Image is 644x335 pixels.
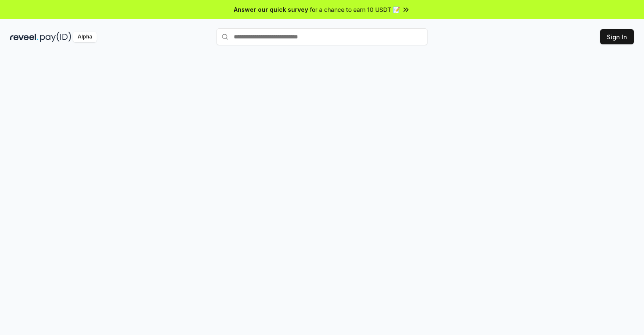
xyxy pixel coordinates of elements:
[73,32,97,42] div: Alpha
[10,32,38,42] img: reveel_dark
[234,5,308,14] span: Answer our quick survey
[310,5,400,14] span: for a chance to earn 10 USDT 📝
[600,29,634,44] button: Sign In
[40,32,71,42] img: pay_id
